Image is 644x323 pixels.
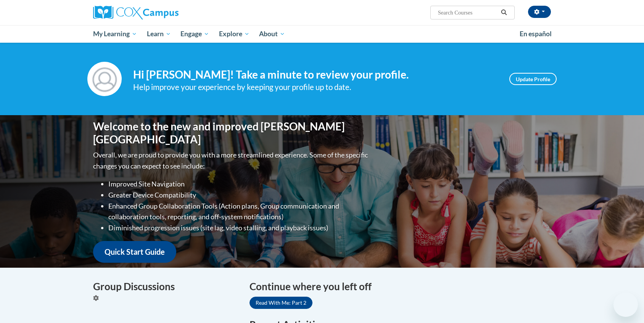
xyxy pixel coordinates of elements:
[147,29,171,39] span: Learn
[219,29,250,39] span: Explore
[108,201,370,223] li: Enhanced Group Collaboration Tools (Action plans, Group communication and collaboration tools, re...
[520,30,552,38] span: En español
[437,8,498,17] input: Search Courses
[175,25,214,43] a: Engage
[528,6,551,18] button: Account Settings
[509,73,557,85] a: Update Profile
[93,6,238,19] a: Cox Campus
[93,120,370,146] h1: Welcome to the new and improved [PERSON_NAME][GEOGRAPHIC_DATA]
[180,29,209,39] span: Engage
[93,29,137,39] span: My Learning
[250,297,312,309] a: Read With Me: Part 2
[515,26,557,42] a: En español
[82,25,562,43] div: Main menu
[87,62,122,96] img: Profile Image
[142,25,176,43] a: Learn
[498,8,510,17] button: Search
[133,81,498,93] div: Help improve your experience by keeping your profile up to date.
[88,25,142,43] a: My Learning
[613,292,638,317] iframe: Button to launch messaging window
[214,25,254,43] a: Explore
[133,68,498,81] h4: Hi [PERSON_NAME]! Take a minute to review your profile.
[108,222,370,233] li: Diminished progression issues (site lag, video stalling, and playback issues)
[108,190,370,201] li: Greater Device Compatibility
[108,178,370,190] li: Improved Site Navigation
[93,6,179,19] img: Cox Campus
[250,279,551,294] h4: Continue where you left off
[254,25,290,43] a: About
[93,241,176,263] a: Quick Start Guide
[93,149,370,172] p: Overall, we are proud to provide you with a more streamlined experience. Some of the specific cha...
[259,29,285,39] span: About
[93,279,238,294] h4: Group Discussions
